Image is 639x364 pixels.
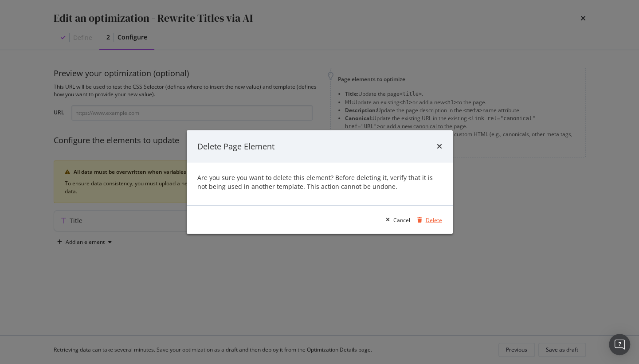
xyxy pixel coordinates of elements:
div: Cancel [393,216,410,223]
div: Delete [426,216,442,223]
div: modal [187,130,453,234]
div: Open Intercom Messenger [609,334,630,355]
div: Are you sure you want to delete this element? Before deleting it, verify that it is not being use... [197,173,442,191]
button: Delete [414,213,442,227]
div: times [437,141,442,152]
button: Cancel [382,213,410,227]
div: Delete Page Element [197,141,274,152]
